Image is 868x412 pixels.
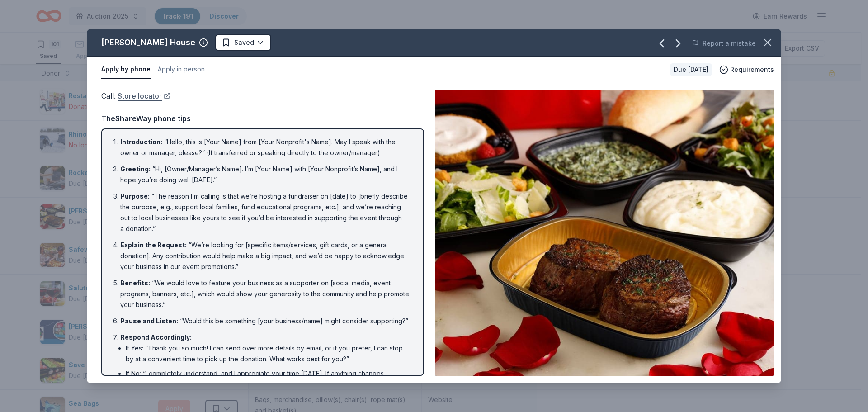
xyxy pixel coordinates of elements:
[120,316,410,327] li: “Would this be something [your business/name] might consider supporting?”
[215,34,271,51] button: Saved
[120,138,162,146] span: Introduction :
[126,343,410,365] li: If Yes: “Thank you so much! I can send over more details by email, or if you prefer, I can stop b...
[692,38,756,49] button: Report a mistake
[120,317,178,325] span: Pause and Listen :
[120,278,410,310] li: “We would love to feature your business as a supporter on [social media, event programs, banners,...
[120,165,151,173] span: Greeting :
[120,137,410,158] li: “Hello, this is [Your Name] from [Your Nonprofit's Name]. May I speak with the owner or manager, ...
[120,191,410,234] li: “The reason I’m calling is that we’re hosting a fundraiser on [date] to [briefly describe the pur...
[719,64,774,75] button: Requirements
[120,164,410,185] li: “Hi, [Owner/Manager’s Name]. I’m [Your Name] with [Your Nonprofit’s Name], and I hope you’re doin...
[120,333,192,341] span: Respond Accordingly :
[670,63,712,76] div: Due [DATE]
[120,241,187,249] span: Explain the Request :
[120,279,150,287] span: Benefits :
[101,90,424,102] div: Call :
[101,60,151,79] button: Apply by phone
[120,192,150,200] span: Purpose :
[126,368,410,401] li: If No: “I completely understand, and I appreciate your time [DATE]. If anything changes or if you...
[101,113,424,124] div: TheShareWay phone tips
[435,90,774,376] img: Image for Ruth's Chris Steak House
[101,35,195,50] div: [PERSON_NAME] House
[118,90,171,102] a: Store locator
[120,240,410,272] li: “We’re looking for [specific items/services, gift cards, or a general donation]. Any contribution...
[730,64,774,75] span: Requirements
[158,60,205,79] button: Apply in person
[234,37,254,48] span: Saved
